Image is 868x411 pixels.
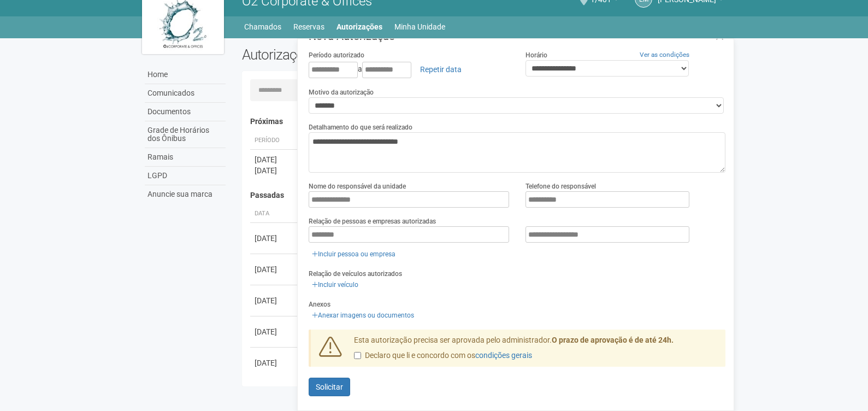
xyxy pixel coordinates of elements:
a: Incluir veículo [309,279,362,291]
a: Anuncie sua marca [145,185,226,203]
span: Solicitar [316,383,343,391]
a: Incluir pessoa ou empresa [309,248,399,260]
h2: Autorizações [242,46,476,63]
h4: Passadas [250,191,718,199]
button: Solicitar [309,378,350,396]
a: Ramais [145,148,226,167]
h4: Próximas [250,118,718,126]
a: Minha Unidade [394,19,445,34]
label: Detalhamento do que será realizado [309,122,412,132]
label: Período autorizado [309,50,364,60]
div: [DATE] [255,295,295,306]
div: [DATE] [255,264,295,275]
a: Repetir data [413,60,469,79]
a: Anexar imagens ou documentos [309,309,417,321]
h3: Nova Autorização [309,31,725,42]
label: Relação de veículos autorizados [309,269,402,279]
label: Motivo da autorização [309,87,374,97]
a: Autorizações [336,19,382,34]
div: [DATE] [255,357,295,368]
a: Home [145,66,226,84]
a: Grade de Horários dos Ônibus [145,121,226,148]
label: Declaro que li e concordo com os [354,350,532,361]
a: Reservas [293,19,324,34]
a: Ver as condições [640,51,689,58]
div: a [309,60,509,79]
th: Período [250,132,299,150]
label: Horário [525,50,547,60]
a: LGPD [145,167,226,185]
a: Comunicados [145,84,226,103]
strong: O prazo de aprovação é de até 24h. [552,336,674,344]
div: [DATE] [255,165,295,176]
label: Anexos [309,300,330,309]
label: Nome do responsável da unidade [309,181,406,191]
a: Chamados [244,19,281,34]
label: Relação de pessoas e empresas autorizadas [309,216,436,226]
div: [DATE] [255,233,295,244]
div: [DATE] [255,154,295,165]
a: condições gerais [475,351,532,360]
th: Data [250,205,299,223]
div: Esta autorização precisa ser aprovada pelo administrador. [346,335,726,367]
label: Telefone do responsável [525,181,596,191]
input: Declaro que li e concordo com oscondições gerais [354,352,361,359]
div: [DATE] [255,326,295,337]
a: Documentos [145,103,226,121]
